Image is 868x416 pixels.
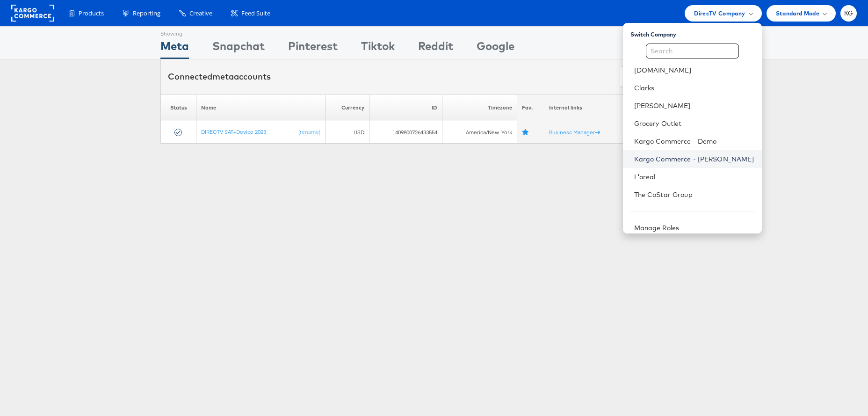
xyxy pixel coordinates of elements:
div: Snapchat [212,38,265,59]
th: Status [161,95,196,121]
span: Creative [189,9,212,18]
span: Standard Mode [776,8,819,18]
span: Reporting [133,9,160,18]
td: 1409800726433554 [369,121,442,144]
div: Switch Company [630,27,762,38]
div: Connected accounts [168,71,271,83]
a: L'oreal [634,172,754,182]
a: [DOMAIN_NAME] [634,66,754,75]
div: Reddit [418,38,453,59]
a: Kargo Commerce - Demo [634,137,754,146]
th: Name [196,95,325,121]
div: Meta [160,38,189,59]
span: Feed Suite [241,9,270,18]
a: Manage Roles [634,224,680,232]
span: Products [79,9,104,18]
div: Pinterest [288,38,338,59]
th: ID [369,95,442,121]
th: Timezone [442,95,517,121]
a: (rename) [298,128,320,136]
a: Business Manager [549,129,600,136]
td: America/New_York [442,121,517,144]
a: The CoStar Group [634,190,754,199]
span: KG [844,10,854,16]
input: Search [646,44,739,58]
td: USD [325,121,369,144]
button: ConnectmetaAccounts [620,66,700,88]
a: Grocery Outlet [634,119,754,128]
a: Kargo Commerce - [PERSON_NAME] [634,154,754,164]
a: DIRECTV SAT+Device 2023 [201,128,266,135]
div: Google [477,38,514,59]
a: Clarks [634,83,754,93]
span: DirecTV Company [694,8,745,18]
span: meta [212,71,234,82]
a: [PERSON_NAME] [634,101,754,110]
div: Showing [160,27,189,38]
th: Currency [325,95,369,121]
div: Tiktok [361,38,395,59]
